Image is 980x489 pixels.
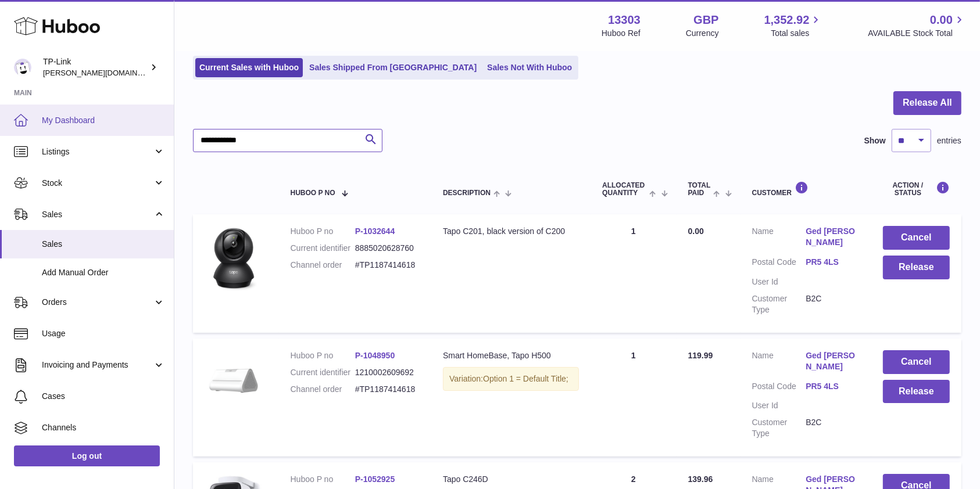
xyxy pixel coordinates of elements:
dt: User Id [752,400,806,411]
button: Cancel [883,350,950,374]
dt: Postal Code [752,381,806,395]
div: Tapo C201, black version of C200 [443,226,579,237]
span: Channels [42,422,165,433]
dt: Channel order [291,260,355,271]
dd: B2C [806,417,860,439]
span: Usage [42,328,165,339]
dt: Current identifier [291,243,355,254]
dd: #TP1187414618 [355,384,420,395]
a: 1,352.92 Total sales [764,12,823,39]
dd: B2C [806,293,860,315]
a: Log out [14,445,160,466]
dd: 8885020628760 [355,243,420,254]
a: P-1048950 [355,351,395,360]
dt: Customer Type [752,293,806,315]
span: ALLOCATED Quantity [602,182,646,197]
dd: #TP1187414618 [355,260,420,271]
strong: 13303 [608,12,641,28]
button: Release [883,380,950,404]
button: Cancel [883,226,950,250]
span: entries [937,135,961,146]
dt: Postal Code [752,257,806,271]
dt: Name [752,226,806,251]
td: 1 [591,214,676,332]
label: Show [864,135,886,146]
span: AVAILABLE Stock Total [868,28,966,39]
span: 1,352.92 [764,12,810,28]
dt: Channel order [291,384,355,395]
a: Ged [PERSON_NAME] [806,350,860,372]
div: Customer [752,181,860,197]
dt: Huboo P no [291,474,355,485]
div: Smart HomeBase, Tapo H500 [443,350,579,361]
dt: Huboo P no [291,226,355,237]
span: 0.00 [688,226,704,236]
span: My Dashboard [42,115,165,126]
img: 133031739979760.jpg [205,226,263,290]
a: Ged [PERSON_NAME] [806,226,860,248]
a: Sales Shipped From [GEOGRAPHIC_DATA] [305,58,481,77]
a: PR5 4LS [806,381,860,392]
span: Cases [42,391,165,402]
div: Currency [686,28,719,39]
span: Invoicing and Payments [42,359,153,371]
a: Sales Not With Huboo [483,58,576,77]
a: P-1052925 [355,474,395,484]
dt: User Id [752,276,806,287]
img: listpage_large_20241231040602k.png [205,350,263,408]
span: Sales [42,239,165,250]
dt: Customer Type [752,417,806,439]
span: Sales [42,209,153,220]
dt: Current identifier [291,367,355,378]
img: susie.li@tp-link.com [14,59,31,76]
span: 0.00 [930,12,953,28]
span: Stock [42,178,153,189]
a: 0.00 AVAILABLE Stock Total [868,12,966,39]
span: [PERSON_NAME][DOMAIN_NAME][EMAIL_ADDRESS][DOMAIN_NAME] [43,68,294,77]
div: Action / Status [883,181,950,197]
a: PR5 4LS [806,257,860,268]
div: Variation: [443,367,579,391]
span: Huboo P no [291,189,335,197]
a: Current Sales with Huboo [195,58,303,77]
span: Description [443,189,491,197]
span: 119.99 [688,351,713,360]
td: 1 [591,339,676,456]
span: Total paid [688,182,711,197]
span: Listings [42,146,153,157]
div: TP-Link [43,56,148,78]
div: Tapo C246D [443,474,579,485]
dt: Huboo P no [291,350,355,361]
a: P-1032644 [355,226,395,236]
strong: GBP [693,12,718,28]
button: Release [883,256,950,279]
dt: Name [752,350,806,375]
span: Option 1 = Default Title; [483,374,568,383]
span: Total sales [771,28,822,39]
span: Orders [42,297,153,308]
span: Add Manual Order [42,267,165,278]
button: Release All [893,91,961,115]
div: Huboo Ref [602,28,641,39]
span: 139.96 [688,474,713,484]
dd: 1210002609692 [355,367,420,378]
